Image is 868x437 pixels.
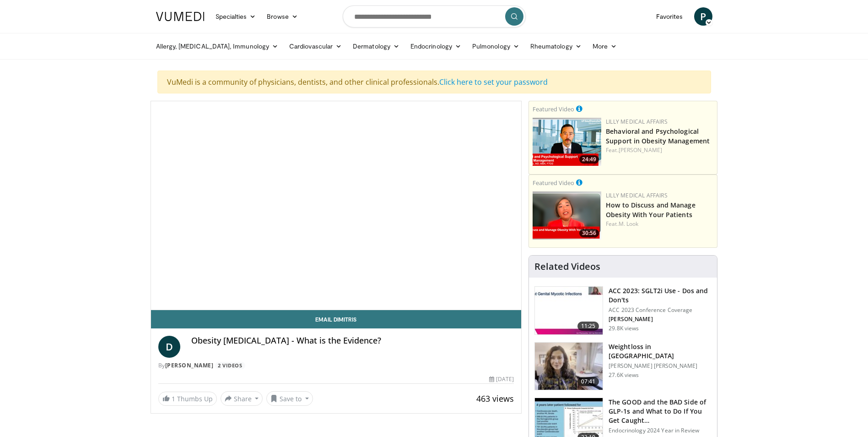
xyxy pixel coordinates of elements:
[284,37,347,55] a: Cardiovascular
[606,118,668,126] a: Lilly Medical Affairs
[606,191,668,199] a: Lilly Medical Affairs
[158,392,217,406] a: 1 Thumbs Up
[609,371,639,379] p: 27.6K views
[609,427,712,434] p: Endocrinology 2024 Year in Review
[467,37,525,55] a: Pulmonology
[533,191,601,240] a: 30:56
[158,336,180,358] a: D
[606,220,713,228] div: Feat.
[535,287,603,334] img: 9258cdf1-0fbf-450b-845f-99397d12d24a.150x105_q85_crop-smart_upscale.jpg
[609,306,712,314] p: ACC 2023 Conference Coverage
[694,7,712,26] a: P
[172,394,175,403] span: 1
[347,37,405,55] a: Dermatology
[533,179,574,187] small: Featured Video
[191,336,514,346] h4: Obesity [MEDICAL_DATA] - What is the Evidence?
[533,118,601,166] img: ba3304f6-7838-4e41-9c0f-2e31ebde6754.png.150x105_q85_crop-smart_upscale.png
[215,362,245,370] a: 2 Videos
[609,316,712,323] p: [PERSON_NAME]
[534,261,600,272] h4: Related Videos
[534,286,712,335] a: 11:25 ACC 2023: SGLT2i Use - Dos and Don'ts ACC 2023 Conference Coverage [PERSON_NAME] 29.8K views
[157,71,711,93] div: VuMedi is a community of physicians, dentists, and other clinical professionals.
[609,342,712,361] h3: Weightloss in [GEOGRAPHIC_DATA]
[151,37,284,55] a: Allergy, [MEDICAL_DATA], Immunology
[619,220,639,228] a: M. Look
[489,375,514,383] div: [DATE]
[439,77,548,87] a: Click here to set your password
[525,37,587,55] a: Rheumatology
[533,105,574,113] small: Featured Video
[165,361,214,369] a: [PERSON_NAME]
[606,146,713,154] div: Feat.
[579,229,599,237] span: 30:56
[405,37,467,55] a: Endocrinology
[266,391,313,406] button: Save to
[158,361,514,370] div: By
[609,398,712,425] h3: The GOOD and the BAD Side of GLP-1s and What to Do If You Get Caught…
[534,342,712,391] a: 07:41 Weightloss in [GEOGRAPHIC_DATA] [PERSON_NAME] [PERSON_NAME] 27.6K views
[343,5,526,27] input: Search topics, interventions
[579,155,599,164] span: 24:49
[609,362,712,370] p: [PERSON_NAME] [PERSON_NAME]
[577,377,599,386] span: 07:41
[533,118,601,166] a: 24:49
[151,310,522,328] a: Email Dimitris
[619,146,662,154] a: [PERSON_NAME]
[210,7,262,26] a: Specialties
[476,393,514,404] span: 463 views
[261,7,303,26] a: Browse
[151,101,522,310] video-js: Video Player
[221,391,263,406] button: Share
[609,325,639,332] p: 29.8K views
[156,12,205,21] img: VuMedi Logo
[587,37,622,55] a: More
[609,286,712,305] h3: ACC 2023: SGLT2i Use - Dos and Don'ts
[533,191,601,240] img: c98a6a29-1ea0-4bd5-8cf5-4d1e188984a7.png.150x105_q85_crop-smart_upscale.png
[606,201,695,219] a: How to Discuss and Manage Obesity With Your Patients
[606,127,710,145] a: Behavioral and Psychological Support in Obesity Management
[651,7,689,26] a: Favorites
[577,322,599,331] span: 11:25
[535,343,603,390] img: 9983fed1-7565-45be-8934-aef1103ce6e2.150x105_q85_crop-smart_upscale.jpg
